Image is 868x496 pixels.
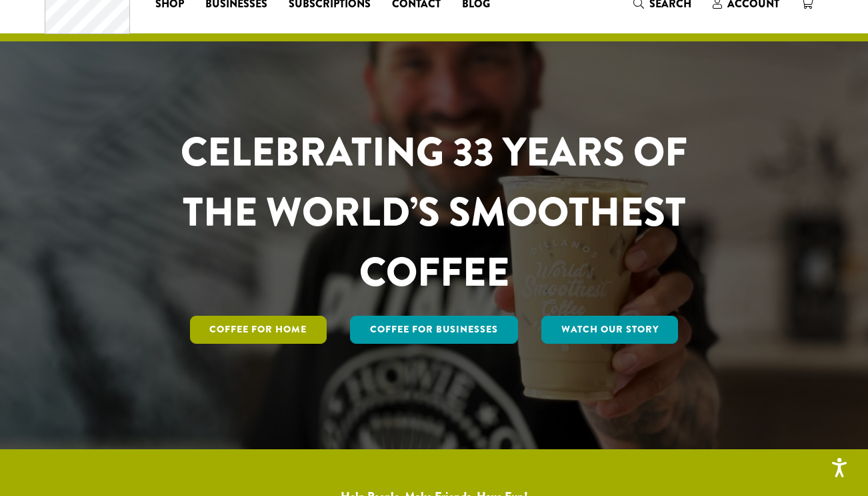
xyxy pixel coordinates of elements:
a: Coffee for Home [190,316,327,344]
a: Coffee For Businesses [350,316,518,344]
h1: CELEBRATING 33 YEARS OF THE WORLD’S SMOOTHEST COFFEE [141,122,727,302]
a: Watch Our Story [541,316,679,344]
